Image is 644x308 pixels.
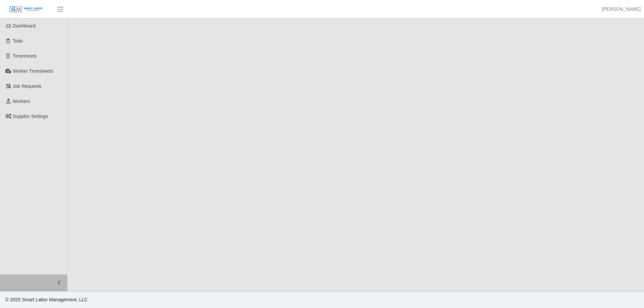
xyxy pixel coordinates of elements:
[13,99,30,104] span: Workers
[13,53,37,59] span: Timesheets
[9,6,43,13] img: SLM Logo
[5,297,88,302] span: © 2025 Smart Labor Management, LLC
[13,68,53,74] span: Worker Timesheets
[13,114,48,119] span: Supplier Settings
[602,6,641,13] a: [PERSON_NAME]
[13,38,23,44] span: Todo
[13,23,36,28] span: Dashboard
[13,83,42,89] span: Job Requests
